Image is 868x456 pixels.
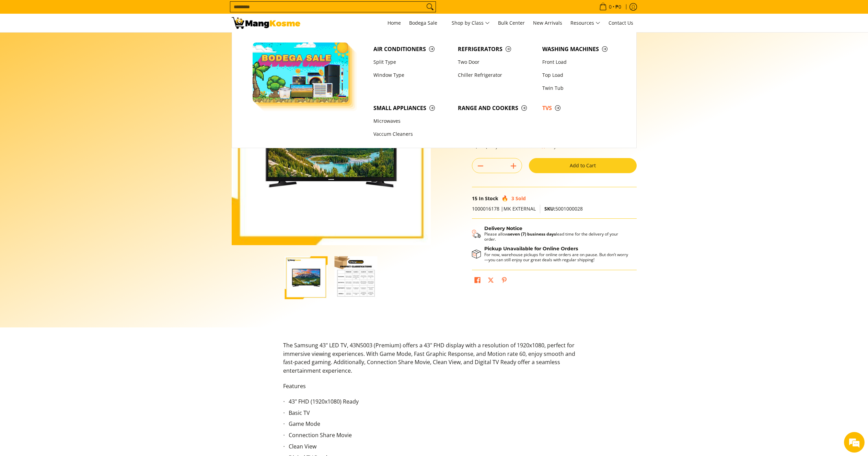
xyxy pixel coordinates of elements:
[370,115,454,128] a: Microwaves
[289,420,320,428] span: Game Mode
[484,225,522,231] strong: Delivery Notice
[458,104,535,112] span: Range and Cookers
[473,275,482,287] a: Share on Facebook
[544,205,583,212] span: 5001000028
[289,431,352,439] span: Connection Share Movie
[454,56,539,69] a: Two Door
[484,231,630,242] p: Please allow lead time for the delivery of your order.
[232,17,300,29] img: Samsung 43&quot; LED TV - 43N5003 (Premium Appliances) l Mang Kosme
[472,226,630,242] button: Shipping & Delivery
[544,205,555,212] span: SKU:
[454,43,539,56] a: Refrigerators
[307,14,637,32] nav: Main Menu
[542,104,620,112] span: TVs
[608,4,613,9] span: 0
[472,195,477,202] span: 15
[425,2,436,12] button: Search
[539,101,623,115] a: TVs
[370,43,454,56] a: Air Conditioners
[605,14,637,32] a: Contact Us
[529,158,637,173] button: Add to Cart
[570,19,600,27] span: Resources
[486,275,496,287] a: Post on X
[472,160,489,171] button: Subtract
[283,341,585,382] p: The Samsung 43" LED TV, 43N5003 (Premium) offers a 43" FHD display with a resolution of 1920x1080...
[289,398,359,405] span: 43" FHD (1920x1080) Ready
[387,20,401,26] span: Home
[614,4,622,9] span: ₱0
[495,14,528,32] a: Bulk Center
[479,195,498,202] span: In Stock
[484,252,630,262] p: For now, warehouse pickups for online orders are on pause. But don’t worry—you can still enjoy ou...
[406,14,447,32] a: Bodega Sale
[289,409,310,417] span: Basic TV
[253,43,349,103] img: Bodega Sale
[370,69,454,82] a: Window Type
[289,443,316,450] span: Clean View
[530,14,566,32] a: New Arrivals
[373,45,451,53] span: Air Conditioners
[472,205,536,212] span: 1000016178 |MK EXTERNAL
[498,20,525,26] span: Bulk Center
[283,382,306,390] span: Features
[409,19,443,27] span: Bodega Sale
[370,128,454,141] a: Vaccum Cleaners
[458,45,535,53] span: Refrigerators
[448,14,493,32] a: Shop by Class
[454,69,539,82] a: Chiller Refrigerator
[285,256,328,299] img: samsung-43-inch-led-tv-full-view- mang-kosme
[597,3,623,11] span: •
[505,160,522,171] button: Add
[549,139,588,149] p: Buy with Confidence
[454,101,539,115] a: Range and Cookers
[542,45,620,53] span: Washing Machines
[484,245,578,252] strong: Pickup Unavailable for Online Orders
[370,56,454,69] a: Split Type
[539,43,623,56] a: Washing Machines
[384,14,404,32] a: Home
[609,20,633,26] span: Contact Us
[373,104,451,112] span: Small Appliances
[516,195,526,202] span: Sold
[539,69,623,82] a: Top Load
[511,195,514,202] span: 3
[499,275,509,287] a: Pin on Pinterest
[335,256,378,299] img: Samsung 43" LED TV, 43N5003 (Premium)-2
[533,20,562,26] span: New Arrivals
[508,231,556,237] strong: seven (7) business days
[539,56,623,69] a: Front Load
[452,19,490,27] span: Shop by Class
[567,14,604,32] a: Resources
[539,82,623,95] a: Twin Tub
[370,101,454,115] a: Small Appliances
[484,139,530,149] p: Quality Ensured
